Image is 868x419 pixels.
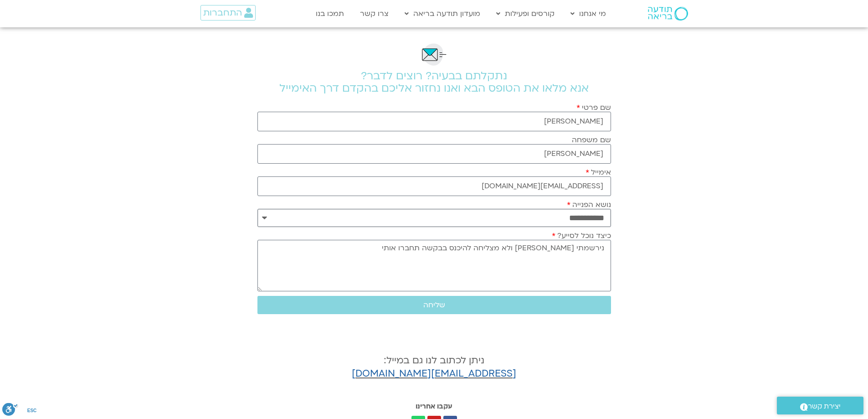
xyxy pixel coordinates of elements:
span: התחברות [203,8,242,18]
input: שם משפחה [257,144,611,164]
button: שליחה [257,296,611,314]
input: שם פרטי [257,112,611,131]
a: מועדון תודעה בריאה [400,5,485,22]
input: אימייל [257,176,611,196]
a: צרו קשר [355,5,393,22]
label: נושא הפנייה [567,201,611,209]
a: התחברות [200,5,256,21]
label: כיצד נוכל לסייע? [552,232,611,240]
a: יצירת קשר [777,397,863,414]
a: תמכו בנו [311,5,349,22]
a: [EMAIL_ADDRESS][DOMAIN_NAME] [352,367,516,380]
h3: עקבו אחרינו [262,402,606,411]
form: טופס חדש [257,103,611,319]
h4: ניתן לכתוב לנו גם במייל: [257,354,611,381]
label: שם פרטי [576,103,611,112]
h2: נתקלתם בבעיה? רוצים לדבר? אנא מלאו את הטופס הבא ואנו נחזור אליכם בהקדם דרך האימייל [257,70,611,94]
label: אימייל [586,168,611,176]
span: יצירת קשר [808,400,841,413]
label: שם משפחה [572,136,611,144]
a: קורסים ופעילות [492,5,559,22]
a: מי אנחנו [566,5,611,22]
span: שליחה [423,301,445,309]
img: תודעה בריאה [648,7,688,21]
